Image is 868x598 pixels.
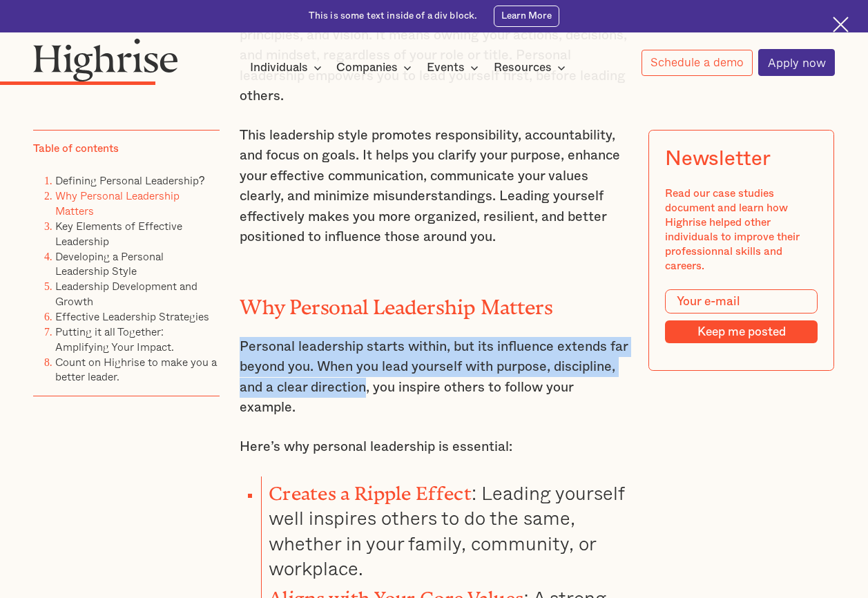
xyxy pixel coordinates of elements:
[494,59,570,76] div: Resources
[55,353,217,385] a: Count on Highrise to make you a better leader.
[250,59,326,76] div: Individuals
[240,126,629,247] p: This leadership style promotes responsibility, accountability, and focus on goals. It helps you c...
[666,289,818,314] input: Your e-mail
[33,142,119,156] div: Table of contents
[269,483,472,494] strong: Creates a Ripple Effect
[758,49,835,76] a: Apply now
[427,59,483,76] div: Events
[642,50,753,76] a: Schedule a demo
[261,476,628,581] li: : Leading yourself well inspires others to do the same, whether in your family, community, or wor...
[55,247,164,279] a: Developing a Personal Leadership Style
[666,186,818,273] div: Read our case studies document and learn how Highrise helped other individuals to improve their p...
[336,59,398,76] div: Companies
[55,278,197,309] a: Leadership Development and Growth
[240,291,629,314] h2: Why Personal Leadership Matters
[666,320,818,343] input: Keep me posted
[494,59,552,76] div: Resources
[309,10,478,23] div: This is some text inside of a div block.
[240,337,629,418] p: Personal leadership starts within, but its influence extends far beyond you. When you lead yourse...
[494,6,559,26] a: Learn More
[336,59,416,76] div: Companies
[240,437,629,457] p: Here’s why personal leadership is essential:
[666,147,771,171] div: Newsletter
[55,187,180,219] a: Why Personal Leadership Matters
[833,17,849,32] img: Cross icon
[55,308,209,325] a: Effective Leadership Strategies
[250,59,308,76] div: Individuals
[55,172,205,189] a: Defining Personal Leadership?
[666,289,818,343] form: Modal Form
[33,38,178,81] img: Highrise logo
[55,323,174,355] a: Putting it all Together: Amplifying Your Impact.
[427,59,465,76] div: Events
[55,218,182,249] a: Key Elements of Effective Leadership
